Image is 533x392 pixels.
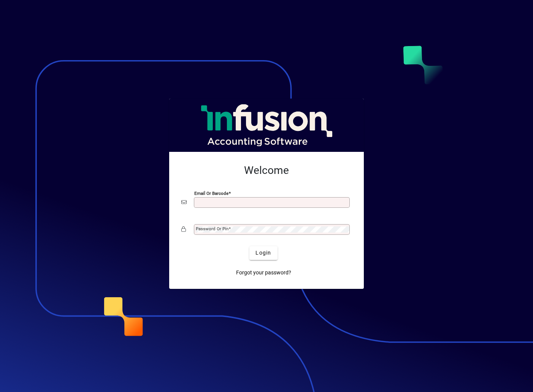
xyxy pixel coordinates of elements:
[236,269,291,277] span: Forgot your password?
[233,266,294,280] a: Forgot your password?
[196,226,228,231] mat-label: Password or Pin
[194,190,228,196] mat-label: Email or Barcode
[249,246,277,260] button: Login
[255,249,271,257] span: Login
[181,164,352,177] h2: Welcome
